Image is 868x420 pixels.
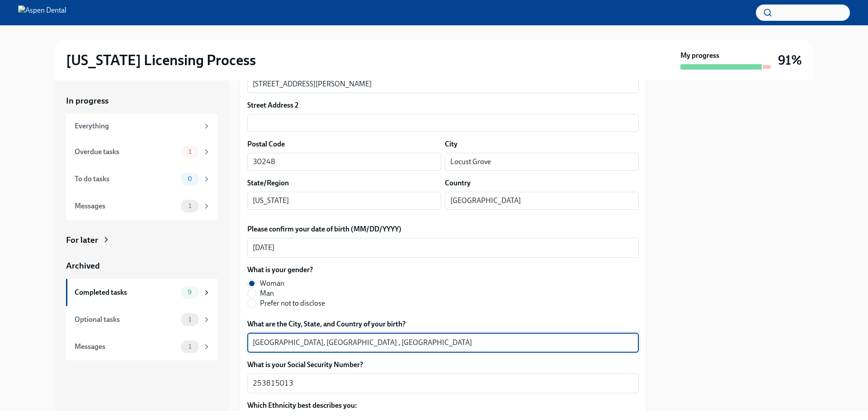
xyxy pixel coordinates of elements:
span: 1 [183,343,197,350]
div: Messages [75,201,177,211]
span: 1 [183,148,197,155]
a: Everything [66,114,218,138]
div: Messages [75,342,177,352]
span: 1 [183,203,197,209]
span: Woman [260,278,284,288]
label: Country [445,178,471,188]
textarea: [DATE] [253,242,633,253]
label: What are the City, State, and Country of your birth? [247,319,639,329]
a: Messages1 [66,333,218,360]
label: What is your gender? [247,265,332,275]
h3: 91% [778,52,802,68]
div: Optional tasks [75,315,177,325]
span: Man [260,288,274,298]
a: Completed tasks9 [66,279,218,306]
img: Aspen Dental [18,5,66,20]
h2: [US_STATE] Licensing Process [66,51,256,69]
label: Which Ethnicity best describes you: [247,401,639,411]
label: Street Address 2 [247,100,298,110]
div: For later [66,234,98,246]
a: Optional tasks1 [66,306,218,333]
a: In progress [66,95,218,107]
strong: My progress [680,51,719,61]
a: For later [66,234,218,246]
span: Prefer not to disclose [260,298,325,308]
textarea: [GEOGRAPHIC_DATA], [GEOGRAPHIC_DATA] , [GEOGRAPHIC_DATA] [253,337,633,348]
label: State/Region [247,178,289,188]
label: What is your Social Security Number? [247,360,639,370]
span: 9 [182,289,197,296]
div: Completed tasks [75,288,177,297]
label: Please confirm your date of birth (MM/DD/YYYY) [247,224,639,234]
textarea: 253815013 [253,378,633,389]
a: Archived [66,260,218,272]
span: 0 [182,175,198,182]
div: To do tasks [75,174,177,184]
a: To do tasks0 [66,165,218,193]
a: Overdue tasks1 [66,138,218,165]
div: Everything [75,121,199,131]
span: 1 [183,316,197,323]
div: Overdue tasks [75,147,177,157]
a: Messages1 [66,193,218,220]
label: City [445,139,458,149]
label: Postal Code [247,139,285,149]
